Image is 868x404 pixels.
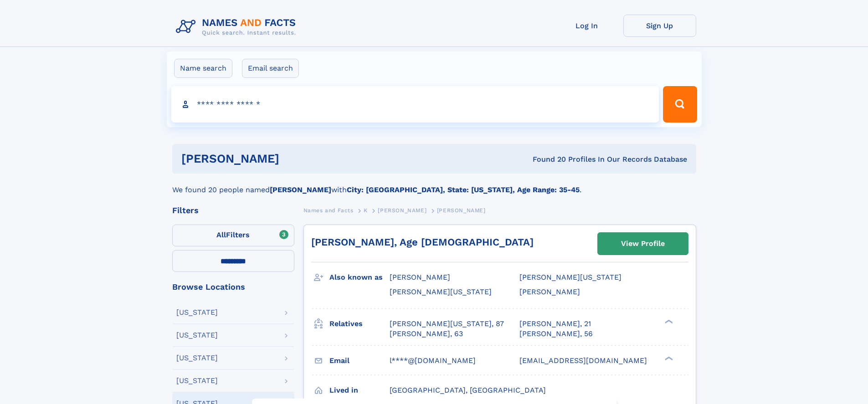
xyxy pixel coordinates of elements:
a: Log In [550,15,623,37]
a: Names and Facts [303,205,354,216]
div: ❯ [663,318,673,324]
h3: Relatives [329,316,390,332]
a: [PERSON_NAME] [378,205,426,216]
div: [US_STATE] [176,354,218,362]
b: City: [GEOGRAPHIC_DATA], State: [US_STATE], Age Range: 35-45 [347,185,580,194]
input: search input [171,86,659,123]
div: Found 20 Profiles In Our Records Database [406,154,687,164]
img: Logo Names and Facts [172,15,303,39]
div: View Profile [621,233,665,254]
span: [PERSON_NAME][US_STATE] [519,273,621,281]
span: [EMAIL_ADDRESS][DOMAIN_NAME] [519,356,647,365]
a: K [364,205,368,216]
label: Filters [172,225,294,246]
div: [US_STATE] [176,332,218,339]
a: [PERSON_NAME], Age [DEMOGRAPHIC_DATA] [311,236,534,248]
label: Email search [242,59,299,78]
a: View Profile [598,233,688,255]
div: Browse Locations [172,283,294,291]
div: [US_STATE] [176,377,218,384]
span: [PERSON_NAME][US_STATE] [390,287,492,296]
label: Name search [174,59,232,78]
span: All [216,230,226,239]
h1: [PERSON_NAME] [181,153,406,164]
a: [PERSON_NAME], 21 [519,319,591,329]
b: [PERSON_NAME] [270,185,331,194]
h3: Email [329,353,390,368]
span: K [364,207,368,214]
h3: Also known as [329,270,390,285]
span: [GEOGRAPHIC_DATA], [GEOGRAPHIC_DATA] [390,386,546,394]
div: Filters [172,206,294,215]
span: [PERSON_NAME] [437,207,486,214]
div: We found 20 people named with . [172,174,696,195]
div: [US_STATE] [176,309,218,316]
a: [PERSON_NAME], 56 [519,329,593,339]
span: [PERSON_NAME] [519,287,580,296]
span: [PERSON_NAME] [390,273,450,281]
button: Search Button [663,86,697,123]
a: [PERSON_NAME], 63 [390,329,463,339]
div: ❯ [663,355,673,361]
span: [PERSON_NAME] [378,207,426,214]
a: [PERSON_NAME][US_STATE], 87 [390,319,504,329]
h3: Lived in [329,383,390,398]
a: Sign Up [623,15,696,37]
